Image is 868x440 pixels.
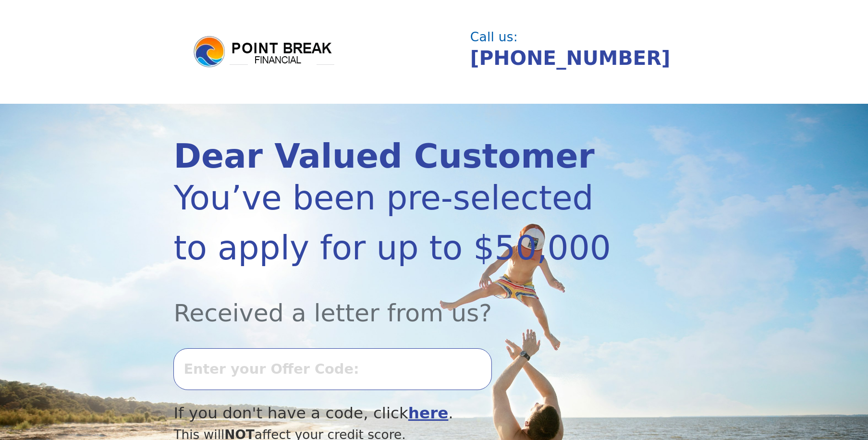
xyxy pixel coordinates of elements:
[408,404,449,422] a: here
[173,402,616,425] div: If you don't have a code, click .
[173,140,616,173] div: Dear Valued Customer
[192,35,336,69] img: logo.png
[173,173,616,273] div: You’ve been pre-selected to apply for up to $50,000
[470,31,687,43] div: Call us:
[173,348,491,390] input: Enter your Offer Code:
[470,47,671,70] a: [PHONE_NUMBER]
[173,273,616,331] div: Received a letter from us?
